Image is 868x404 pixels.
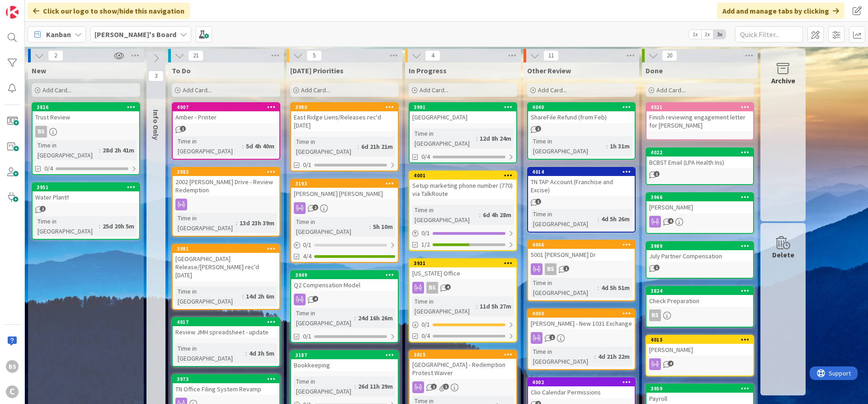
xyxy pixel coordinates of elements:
[646,157,753,168] div: BCBST Email (LPA Health Ins)
[654,171,660,177] span: 1
[646,242,753,262] div: 3989July Partner Compensation
[172,317,280,367] a: 4017Review JMH spreadsheet - updateTime in [GEOGRAPHIC_DATA]:4d 3h 5m
[410,228,516,239] div: 0/1
[148,71,164,81] span: 3
[312,204,318,210] span: 2
[294,308,354,328] div: Time in [GEOGRAPHIC_DATA]
[303,240,311,250] span: 0 / 1
[172,167,280,237] a: 39832002 [PERSON_NAME] Drive - Review RedemptionTime in [GEOGRAPHIC_DATA]:13d 23h 39m
[646,193,753,213] div: 3966[PERSON_NAME]
[543,50,559,61] span: 11
[410,111,516,123] div: [GEOGRAPHIC_DATA]
[291,103,398,111] div: 3980
[410,103,516,123] div: 3991[GEOGRAPHIC_DATA]
[242,291,244,301] span: :
[532,104,635,110] div: 4040
[44,164,53,173] span: 0/4
[6,360,19,373] div: BS
[549,334,555,340] span: 1
[173,375,279,383] div: 3973
[291,103,398,131] div: 3980East Ridge Liens/Releases rec'd [DATE]
[646,286,754,328] a: 3824Check PreparationBS
[410,171,516,180] div: 4001
[535,199,541,204] span: 1
[99,145,100,155] span: :
[100,145,137,155] div: 28d 2h 41m
[646,103,753,111] div: 4021
[646,66,663,75] span: Done
[421,152,430,162] span: 0/4
[33,126,139,138] div: BS
[175,213,236,233] div: Time in [GEOGRAPHIC_DATA]
[656,86,685,94] span: Add Card...
[356,381,395,391] div: 26d 11h 29m
[94,30,176,39] b: [PERSON_NAME]'s Board
[410,180,516,200] div: Setup marketing phone number (770) via TalkRoute
[6,6,19,19] img: Visit kanbanzone.com
[414,172,516,179] div: 4001
[291,180,398,200] div: 3193[PERSON_NAME] [PERSON_NAME]
[295,181,398,187] div: 3193
[531,347,594,366] div: Time in [GEOGRAPHIC_DATA]
[35,126,47,138] div: BS
[431,384,437,390] span: 1
[646,147,754,185] a: 4022BCBST Email (LPA Health Ins)
[35,216,99,236] div: Time in [GEOGRAPHIC_DATA]
[528,111,635,123] div: ShareFile Refund (from Feb)
[606,141,608,151] span: :
[477,133,514,143] div: 12d 8h 24m
[32,182,140,240] a: 3951Water Plant!!Time in [GEOGRAPHIC_DATA]:25d 20h 5m
[410,171,516,200] div: 4001Setup marketing phone number (770) via TalkRoute
[175,286,242,306] div: Time in [GEOGRAPHIC_DATA]
[528,168,635,196] div: 4014TN TAP Account (Franchise and Excise)
[646,287,753,295] div: 3824
[420,86,448,94] span: Add Card...
[173,318,279,338] div: 4017Review JMH spreadsheet - update
[445,284,451,290] span: 4
[291,351,398,371] div: 3187Bookkeeping
[412,296,476,316] div: Time in [GEOGRAPHIC_DATA]
[651,243,753,249] div: 3989
[528,318,635,329] div: [PERSON_NAME] - New 1031 Exchange
[410,351,516,379] div: 3815[GEOGRAPHIC_DATA] - Redemption Protest Waiver
[32,66,46,75] span: New
[173,176,279,196] div: 2002 [PERSON_NAME] Drive - Review Redemption
[410,259,516,267] div: 3931
[40,206,46,212] span: 2
[646,193,753,201] div: 3966
[425,50,440,61] span: 4
[410,259,516,279] div: 3931[US_STATE] Office
[410,103,516,111] div: 3991
[646,336,753,356] div: 4013[PERSON_NAME]
[646,102,754,140] a: 4021Finish reviewing engagement letter for [PERSON_NAME]
[701,30,713,39] span: 2x
[538,86,567,94] span: Add Card...
[100,221,137,231] div: 25d 20h 5m
[646,148,753,168] div: 4022BCBST Email (LPA Health Ins)
[528,241,635,249] div: 4006
[545,263,557,275] div: BS
[410,319,516,330] div: 0/1
[531,209,598,229] div: Time in [GEOGRAPHIC_DATA]
[735,26,803,43] input: Quick Filter...
[532,379,635,385] div: 4002
[369,222,371,232] span: :
[175,343,245,363] div: Time in [GEOGRAPHIC_DATA]
[535,126,541,132] span: 1
[412,205,479,225] div: Time in [GEOGRAPHIC_DATA]
[421,320,430,329] span: 0 / 1
[527,240,636,301] a: 40065001 [PERSON_NAME] DrBSTime in [GEOGRAPHIC_DATA]:4d 5h 51m
[291,111,398,131] div: East Ridge Liens/Releases rec'd [DATE]
[646,385,753,393] div: 3959
[42,86,71,94] span: Add Card...
[527,102,636,160] a: 4040ShareFile Refund (from Feb)Time in [GEOGRAPHIC_DATA]:1h 31m
[409,66,447,75] span: In Progress
[717,3,844,19] div: Add and manage tabs by clicking
[354,313,356,323] span: :
[245,348,247,358] span: :
[608,141,632,151] div: 1h 31m
[409,102,517,163] a: 3991[GEOGRAPHIC_DATA]Time in [GEOGRAPHIC_DATA]:12d 8h 24m0/4
[528,168,635,176] div: 4014
[33,183,139,203] div: 3951Water Plant!!
[414,104,516,110] div: 3991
